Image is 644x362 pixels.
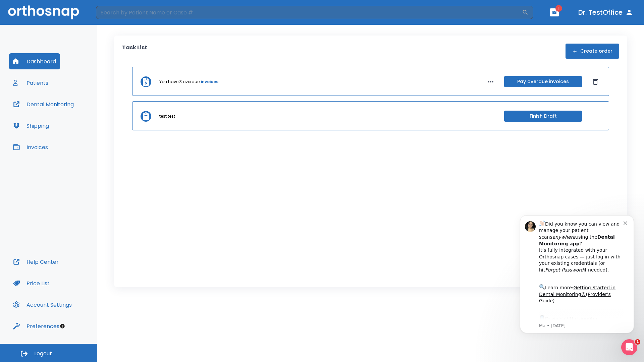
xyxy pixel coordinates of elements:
[635,339,640,345] span: 1
[566,44,619,59] button: Create order
[96,6,522,19] input: Search by Patient Name or Case #
[621,339,637,355] iframe: Intercom live chat
[9,96,78,112] button: Dental Monitoring
[201,79,218,85] a: invoices
[9,53,60,69] button: Dashboard
[9,318,63,334] button: Preferences
[504,76,582,87] button: Pay overdue invoices
[8,5,79,19] img: Orthosnap
[9,297,76,313] button: Account Settings
[34,350,52,357] span: Logout
[590,76,601,87] button: Dismiss
[9,254,63,270] button: Help Center
[576,6,636,18] button: Dr. TestOffice
[9,139,52,155] button: Invoices
[510,207,644,359] iframe: Intercom notifications message
[159,79,200,85] p: You have 3 overdue
[9,275,54,291] button: Price List
[9,75,52,91] button: Patients
[59,323,65,329] div: Tooltip anchor
[9,118,53,134] button: Shipping
[159,113,175,119] p: test test
[555,5,562,12] span: 1
[504,111,582,122] button: Finish Draft
[122,44,147,59] p: Task List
